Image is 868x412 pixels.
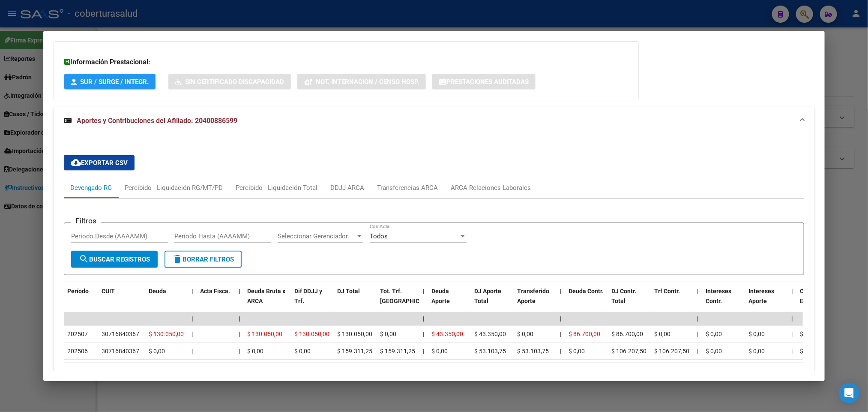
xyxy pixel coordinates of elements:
span: $ 43.350,00 [431,331,463,337]
datatable-header-cell: | [188,282,197,320]
datatable-header-cell: DJ Total [334,282,377,320]
h3: Información Prestacional: [64,57,628,67]
datatable-header-cell: | [419,282,428,320]
span: $ 0,00 [748,331,765,337]
span: | [239,348,240,355]
span: $ 130.050,00 [337,331,372,337]
span: $ 0,00 [517,331,533,337]
span: $ 130.050,00 [247,331,282,337]
datatable-header-cell: Deuda Bruta x ARCA [244,282,291,320]
span: $ 53.103,75 [474,348,506,355]
span: Borrar Filtros [172,256,234,263]
span: Acta Fisca. [200,288,230,295]
button: Buscar Registros [71,251,158,268]
span: Dif DDJJ y Trf. [294,288,322,304]
datatable-header-cell: Período [64,282,98,320]
span: $ 159.311,25 [380,348,415,355]
button: Not. Internacion / Censo Hosp. [297,74,426,90]
span: | [423,288,425,295]
mat-icon: delete [172,254,183,264]
span: $ 43.350,00 [474,331,506,337]
div: Devengado RG [70,183,112,192]
span: DJ Contr. Total [611,288,636,304]
div: Transferencias ARCA [377,183,438,192]
span: $ 0,00 [569,348,585,355]
span: | [697,331,698,337]
h3: Filtros [71,216,101,226]
datatable-header-cell: Trf Contr. [651,282,694,320]
span: Not. Internacion / Censo Hosp. [316,78,419,86]
span: | [239,315,240,322]
span: $ 0,00 [247,348,263,355]
datatable-header-cell: Dif DDJJ y Trf. [291,282,334,320]
span: Deuda Contr. [569,288,604,295]
datatable-header-cell: Deuda [145,282,188,320]
datatable-header-cell: Acta Fisca. [197,282,235,320]
span: | [560,348,561,355]
span: | [192,331,193,337]
span: Sin Certificado Discapacidad [185,78,284,86]
span: Todos [370,232,388,240]
mat-expansion-panel-header: Aportes y Contribuciones del Afiliado: 20400886599 [54,107,814,135]
span: Transferido Aporte [517,288,549,304]
span: | [192,288,193,295]
mat-icon: search [79,254,89,264]
span: CUIT [102,288,115,295]
datatable-header-cell: DJ Contr. Total [608,282,651,320]
span: Buscar Registros [79,256,150,263]
span: $ 0,00 [149,348,165,355]
button: Borrar Filtros [165,251,242,268]
datatable-header-cell: DJ Aporte Total [471,282,514,320]
span: $ 130.050,00 [149,331,184,337]
span: | [697,315,699,322]
span: Deuda [149,288,166,295]
span: $ 0,00 [431,348,448,355]
span: Prestaciones Auditadas [446,78,529,86]
span: | [560,288,562,295]
span: | [239,288,240,295]
span: $ 0,00 [294,348,311,355]
span: | [697,288,699,295]
span: Intereses Contr. [706,288,731,304]
div: Percibido - Liquidación RG/MT/PD [125,183,223,192]
span: | [697,348,698,355]
div: ARCA Relaciones Laborales [451,183,531,192]
span: $ 106.207,50 [654,348,689,355]
datatable-header-cell: Intereses Aporte [745,282,788,320]
span: | [192,348,193,355]
span: SUR / SURGE / INTEGR. [80,78,149,86]
div: Percibido - Liquidación Total [236,183,317,192]
span: | [791,348,793,355]
span: | [791,288,793,295]
span: | [192,315,193,322]
datatable-header-cell: Deuda Aporte [428,282,471,320]
span: Tot. Trf. [GEOGRAPHIC_DATA] [380,288,438,304]
span: $ 159.311,25 [337,348,372,355]
datatable-header-cell: Tot. Trf. Bruto [377,282,419,320]
span: $ 0,00 [380,331,396,337]
span: DJ Aporte Total [474,288,501,304]
span: Período [67,288,89,295]
datatable-header-cell: Deuda Contr. [565,282,608,320]
datatable-header-cell: | [788,282,796,320]
span: $ 0,00 [706,331,722,337]
span: | [791,331,793,337]
span: $ 130.050,00 [294,331,329,337]
div: 30716840367 [102,329,139,339]
button: Exportar CSV [64,155,135,171]
datatable-header-cell: | [694,282,702,320]
span: | [560,315,562,322]
div: 30716840367 [102,346,139,356]
button: SUR / SURGE / INTEGR. [64,74,156,90]
span: Deuda Bruta x ARCA [247,288,285,304]
datatable-header-cell: Transferido Aporte [514,282,557,320]
datatable-header-cell: Contr. Empresa [796,282,839,320]
datatable-header-cell: CUIT [98,282,145,320]
mat-icon: cloud_download [71,157,81,168]
span: Deuda Aporte [431,288,450,304]
button: Sin Certificado Discapacidad [168,74,291,90]
span: $ 403.771,58 [800,348,835,355]
span: Exportar CSV [71,159,128,167]
button: Prestaciones Auditadas [432,74,536,90]
span: Trf Contr. [654,288,680,295]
